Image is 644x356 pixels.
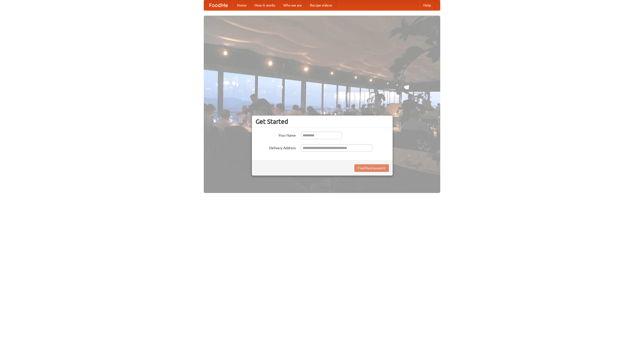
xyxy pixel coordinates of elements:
h3: Get Started [256,118,389,125]
a: How it works [251,0,279,10]
a: Who we are [279,0,306,10]
a: FoodMe [204,0,233,10]
button: Find Restaurants! [354,164,389,172]
label: Delivery Address [256,144,296,150]
a: Recipe videos [306,0,336,10]
a: Home [233,0,251,10]
a: Help [419,0,435,10]
label: Your Name [256,132,296,138]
